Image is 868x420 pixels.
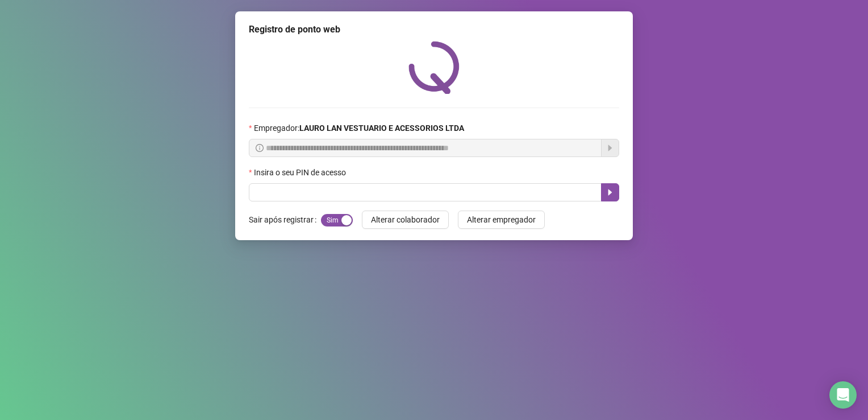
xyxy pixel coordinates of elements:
div: Open Intercom Messenger [829,381,857,409]
span: Alterar empregador [467,213,536,226]
span: info-circle [256,144,264,152]
span: Empregador : [254,122,464,134]
strong: LAURO LAN VESTUARIO E ACESSORIOS LTDA [299,123,464,133]
button: Alterar empregador [458,211,545,229]
img: QRPoint [408,41,460,94]
button: Alterar colaborador [362,211,449,229]
label: Sair após registrar [249,211,321,229]
div: Registro de ponto web [249,23,619,36]
span: Alterar colaborador [371,213,440,226]
span: caret-right [606,188,615,197]
label: Insira o seu PIN de acesso [249,166,353,179]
